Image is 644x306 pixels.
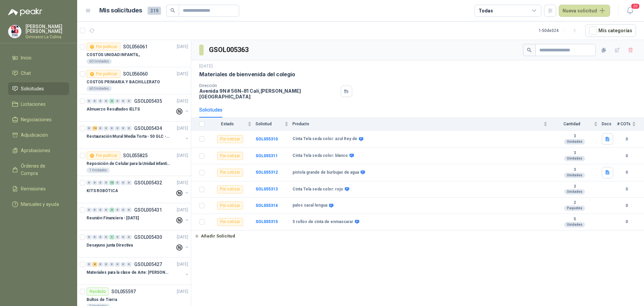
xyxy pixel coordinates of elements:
div: Por cotizar [217,185,243,193]
p: [DATE] [177,289,188,295]
div: 0 [109,262,114,267]
a: 0 14 0 0 0 0 0 0 GSOL005434[DATE] Restauración Mural Media Torta - 50 GLC - URGENTE [87,124,190,146]
div: 0 [121,262,126,267]
a: 0 8 0 0 0 0 0 0 GSOL005427[DATE] Materiales para la clase de Arte: [PERSON_NAME] [87,260,190,282]
div: 0 [104,208,109,212]
p: GSOL005431 [134,208,162,212]
a: 0 0 0 0 4 0 0 0 GSOL005435[DATE] Almuerzo Resultados IELTS [87,97,190,119]
div: Unidades [564,189,585,194]
div: 0 [98,99,103,103]
div: Por cotizar [217,202,243,210]
div: 0 [104,180,109,185]
a: 0 0 0 0 13 0 0 0 GSOL005432[DATE] KITS ROBÓTICA [87,179,190,200]
p: Reunión Financiera - [DATE] [87,215,139,221]
div: Por publicar [87,43,120,51]
b: SOL055312 [256,170,278,175]
p: [DATE] [177,234,188,241]
div: 0 [92,208,97,212]
b: 3 [551,167,598,173]
div: Por publicar [87,151,120,160]
th: Estado [209,118,256,131]
div: Por cotizar [217,169,243,177]
div: 0 [126,180,131,185]
span: Órdenes de Compra [21,162,63,177]
p: [DATE] [177,71,188,77]
img: Company Logo [8,25,21,38]
div: 0 [104,126,109,131]
b: pistola grande de burbujas de agua [292,170,359,175]
th: Producto [292,118,551,131]
button: Añadir Solicitud [191,230,238,242]
p: SOL056060 [123,72,148,76]
a: Añadir Solicitud [191,230,644,242]
span: Cantidad [551,122,592,126]
div: 0 [126,262,131,267]
a: Por publicarSOL055825[DATE] Reposición de Celular para la Unidad infantil (con forro, y vidrio pr... [77,149,191,176]
b: 5 rollos de cinta de enmascarar [292,219,353,225]
span: Solicitudes [21,85,44,92]
a: SOL055310 [256,137,278,141]
span: Estado [209,122,246,126]
div: 0 [92,235,97,239]
b: 3 [551,150,598,156]
p: Almuerzo Resultados IELTS [87,106,140,113]
div: 0 [126,99,131,103]
p: [DATE] [177,125,188,132]
p: [DATE] [177,207,188,213]
p: Bultos de Tierra [87,297,117,303]
b: SOL055314 [256,203,278,208]
p: COSTOS PRIMARIA Y BACHILLERATO [87,79,160,85]
button: Mís categorías [585,24,636,37]
div: 0 [98,180,103,185]
div: Unidades [564,222,585,227]
div: Unidades [564,173,585,178]
p: Desayuno junta Directiva [87,242,133,249]
b: 0 [617,169,636,176]
div: 0 [115,180,120,185]
span: search [527,48,532,52]
a: Adjudicación [8,129,69,141]
b: 0 [617,219,636,225]
div: Por cotizar [217,218,243,226]
div: 0 [92,99,97,103]
p: [DATE] [177,44,188,50]
span: Licitaciones [21,100,46,108]
b: 5 [551,217,598,222]
div: 0 [121,99,126,103]
a: 0 0 0 0 4 0 0 0 GSOL005431[DATE] Reunión Financiera - [DATE] [87,206,190,227]
span: Remisiones [21,185,46,192]
b: SOL055311 [256,154,278,158]
div: 0 [115,235,120,239]
div: 0 [87,235,92,239]
p: SOL055825 [123,153,148,158]
div: 0 [98,235,103,239]
p: SOL055597 [111,289,136,294]
div: 0 [87,208,92,212]
b: 2 [551,200,598,206]
p: Materiales para la clase de Arte: [PERSON_NAME] [87,269,170,276]
p: GSOL005427 [134,262,162,267]
p: Restauración Mural Media Torta - 50 GLC - URGENTE [87,133,170,140]
p: [DATE] [177,261,188,268]
th: # COTs [617,118,644,131]
p: [DATE] [199,63,213,70]
div: 1 [109,235,114,239]
div: Unidades [564,139,585,144]
div: 0 [121,208,126,212]
span: 20 [631,3,640,9]
p: KITS ROBÓTICA [87,188,118,194]
b: Cinta Tela seda color: azul Rey de [292,136,357,142]
p: GSOL005435 [134,99,162,103]
a: Remisiones [8,182,69,195]
div: 14 [92,126,97,131]
div: 0 [115,262,120,267]
div: 0 [98,126,103,131]
div: 0 [115,126,120,131]
div: 0 [121,180,126,185]
th: Docs [602,118,617,131]
div: 0 [109,126,114,131]
div: Solicitudes [199,106,222,114]
b: 3 [551,184,598,189]
span: Manuales y ayuda [21,201,59,208]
